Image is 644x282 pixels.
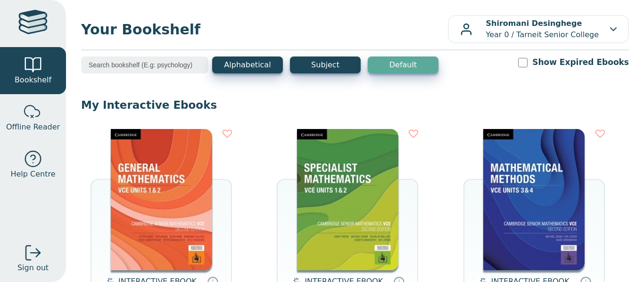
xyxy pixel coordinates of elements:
span: Your Bookshelf [81,19,448,40]
b: Shiromani Desinghege [486,19,582,28]
button: Subject [290,56,361,73]
span: Bookshelf [15,74,51,86]
span: Sign out [17,262,49,274]
p: My Interactive Ebooks [81,98,629,112]
span: Offline Reader [6,121,60,133]
p: Year 0 / Tarneit Senior College [486,18,599,40]
button: Default [368,56,438,73]
input: Search bookshelf (E.g: psychology) [81,56,208,73]
span: Help Centre [10,169,55,180]
img: c73ad0a8-978e-426c-b21c-151ed1328b9f.jpg [297,129,398,270]
img: 0accdd02-fb43-42c0-a5ce-f40e33d77d66.jpg [483,129,585,270]
img: e920e146-8ea0-4a4e-8c24-e9663483d7bb.jpg [111,129,212,270]
label: Show Expired Ebooks [532,56,629,68]
button: Alphabetical [212,56,283,73]
button: Shiromani DesinghegeYear 0 / Tarneit Senior College [448,15,629,43]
